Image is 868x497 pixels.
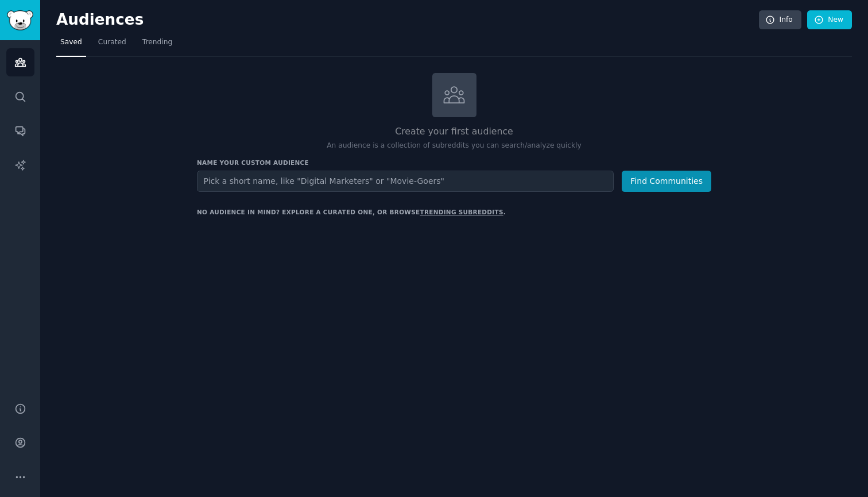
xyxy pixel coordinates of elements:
[759,10,801,30] a: Info
[197,125,711,139] h2: Create your first audience
[197,159,711,167] h3: Name your custom audience
[197,171,614,192] input: Pick a short name, like "Digital Marketers" or "Movie-Goers"
[420,209,503,215] a: trending subreddits
[60,37,82,48] span: Saved
[197,208,506,216] div: No audience in mind? Explore a curated one, or browse .
[98,37,126,48] span: Curated
[56,11,759,29] h2: Audiences
[7,10,33,30] img: GummySearch logo
[56,33,86,57] a: Saved
[197,141,711,151] p: An audience is a collection of subreddits you can search/analyze quickly
[142,37,172,48] span: Trending
[94,33,130,57] a: Curated
[807,10,852,30] a: New
[138,33,176,57] a: Trending
[622,171,711,192] button: Find Communities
